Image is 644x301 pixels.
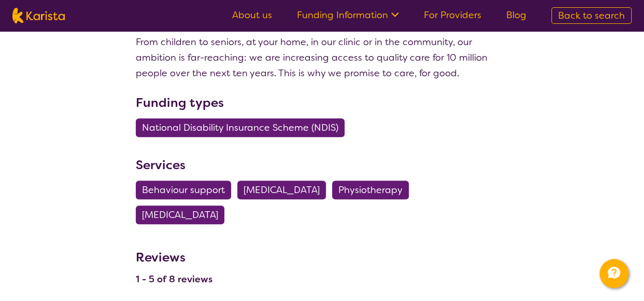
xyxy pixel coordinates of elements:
img: Karista logo [12,8,65,23]
a: Back to search [551,7,632,24]
a: Physiotherapy [332,184,415,196]
h3: Reviews [136,243,212,267]
span: [MEDICAL_DATA] [142,206,218,224]
h3: Services [136,156,509,174]
span: Back to search [558,9,625,22]
span: Behaviour support [142,181,225,199]
h3: Funding types [136,93,509,112]
a: About us [232,9,272,21]
span: Physiotherapy [338,181,403,199]
span: [MEDICAL_DATA] [244,181,320,199]
a: Funding Information [297,9,399,21]
button: Channel Menu [599,259,628,288]
a: Behaviour support [136,184,237,196]
a: [MEDICAL_DATA] [237,184,332,196]
a: For Providers [424,9,481,21]
a: Blog [506,9,526,21]
a: [MEDICAL_DATA] [136,209,231,221]
a: National Disability Insurance Scheme (NDIS) [136,121,351,134]
h4: 1 - 5 of 8 reviews [136,273,212,285]
span: National Disability Insurance Scheme (NDIS) [142,118,338,137]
